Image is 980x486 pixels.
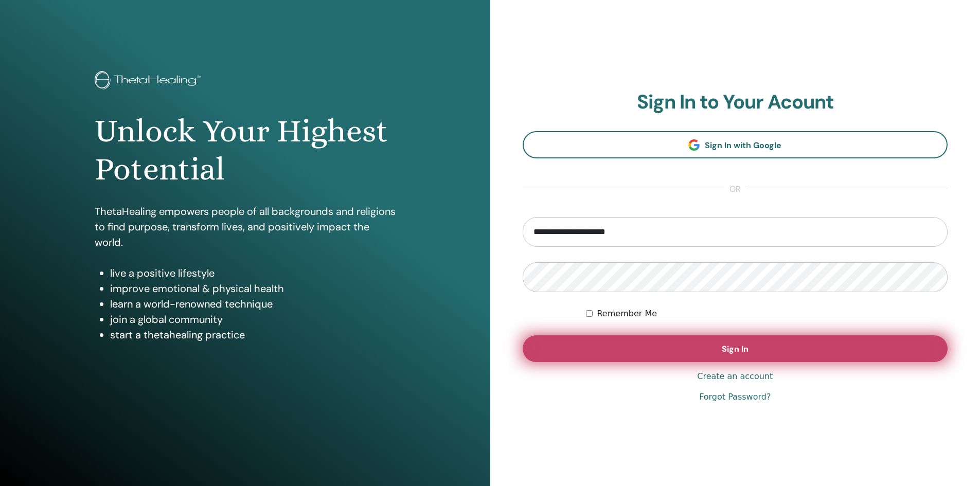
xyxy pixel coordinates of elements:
[110,281,396,296] li: improve emotional & physical health
[110,312,396,327] li: join a global community
[699,391,771,403] a: Forgot Password?
[724,183,746,195] span: or
[523,131,948,158] a: Sign In with Google
[697,370,773,383] a: Create an account
[586,308,948,320] div: Keep me authenticated indefinitely or until I manually logout
[110,327,396,343] li: start a thetahealing practice
[523,335,948,362] button: Sign In
[95,112,396,189] h1: Unlock Your Highest Potential
[110,296,396,312] li: learn a world-renowned technique
[110,265,396,281] li: live a positive lifestyle
[722,344,749,354] span: Sign In
[95,204,396,250] p: ThetaHealing empowers people of all backgrounds and religions to find purpose, transform lives, a...
[597,308,657,320] label: Remember Me
[705,140,781,151] span: Sign In with Google
[523,91,948,114] h2: Sign In to Your Acount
